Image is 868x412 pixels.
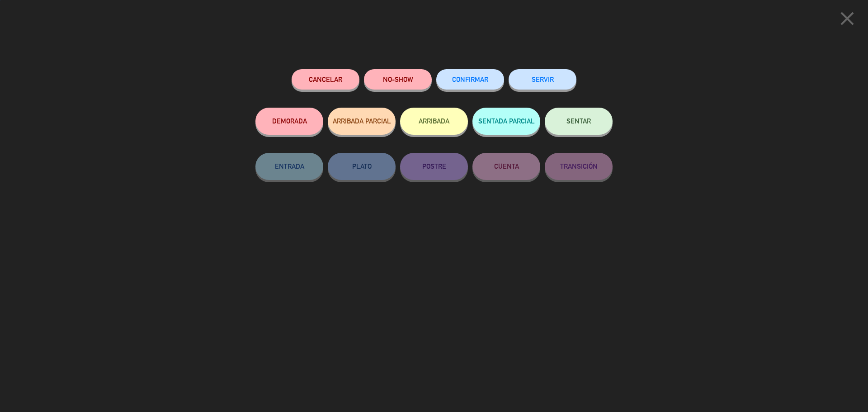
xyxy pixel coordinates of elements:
[255,108,323,135] button: DEMORADA
[836,7,859,30] i: close
[545,108,613,135] button: SENTAR
[400,153,468,180] button: POSTRE
[328,108,396,135] button: ARRIBADA PARCIAL
[566,117,591,125] span: SENTAR
[364,69,432,90] button: NO-SHOW
[436,69,504,90] button: CONFIRMAR
[255,153,323,180] button: ENTRADA
[545,153,613,180] button: TRANSICIÓN
[333,117,391,125] span: ARRIBADA PARCIAL
[452,76,488,83] span: CONFIRMAR
[292,69,359,90] button: Cancelar
[328,153,396,180] button: PLATO
[472,153,540,180] button: CUENTA
[833,7,861,33] button: close
[400,108,468,135] button: ARRIBADA
[509,69,576,90] button: SERVIR
[472,108,540,135] button: SENTADA PARCIAL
